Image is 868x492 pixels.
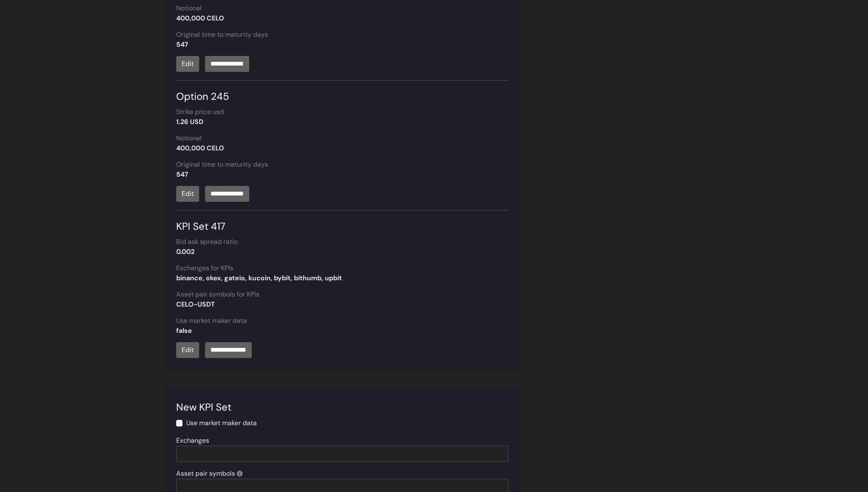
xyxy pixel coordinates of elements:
a: Edit [176,186,199,202]
strong: binance, okex, gateio, kucoin, bybit, bithumb, upbit [176,274,342,282]
label: Original time to maturity days [176,160,268,170]
label: Bid ask spread ratio [176,237,238,247]
label: Strike price usd [176,107,224,117]
strong: 400,000 CELO [176,14,224,23]
label: Notional [176,3,202,13]
label: Exchanges [176,436,209,446]
label: Use market maker data [176,316,247,326]
label: Original time to maturity days [176,30,268,40]
a: Edit [176,56,199,72]
div: Option 245 [176,80,509,104]
label: Asset pair symbols for KPIs [176,289,259,299]
strong: 547 [176,170,188,179]
label: Asset pair symbols [176,469,243,479]
label: Notional [176,133,202,143]
label: Exchanges for KPIs [176,263,233,273]
strong: false [176,326,192,335]
div: KPI Set 417 [176,210,509,234]
a: Edit [176,342,199,358]
label: Use market maker data [186,418,257,428]
strong: 1.26 USD [176,117,203,126]
strong: 0.002 [176,247,195,256]
strong: 400,000 CELO [176,144,224,152]
div: New KPI Set [176,400,509,415]
strong: 547 [176,40,188,49]
strong: CELO-USDT [176,300,215,309]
